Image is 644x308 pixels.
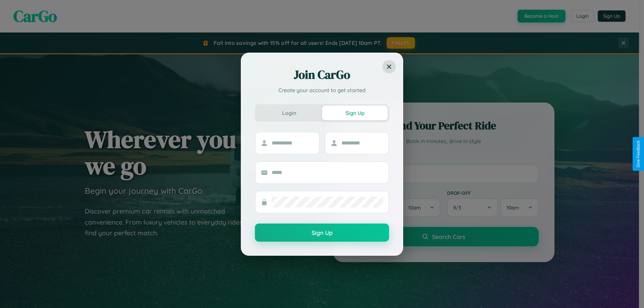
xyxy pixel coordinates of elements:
button: Sign Up [322,106,388,120]
button: Sign Up [255,224,389,242]
button: Login [256,106,322,120]
div: Give Feedback [636,140,641,168]
p: Create your account to get started [255,86,389,94]
h2: Join CarGo [255,67,389,83]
